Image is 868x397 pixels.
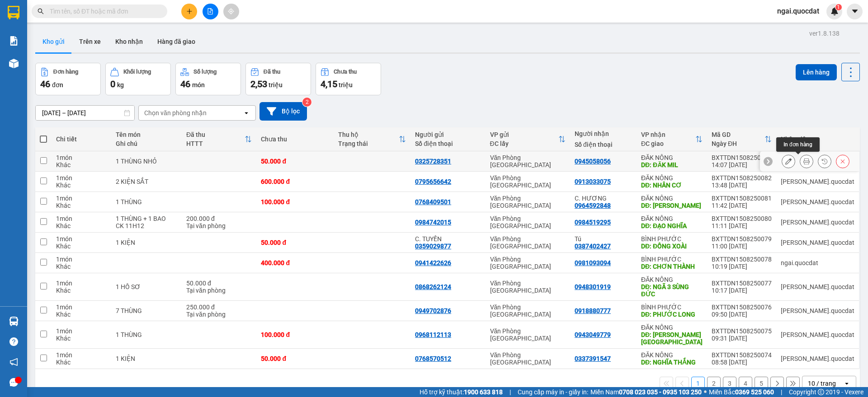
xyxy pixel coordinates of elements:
div: C. TUYẾN [415,235,481,243]
button: Chưa thu4,15 triệu [316,63,381,95]
div: 0768570512 [415,355,451,362]
div: 0868262124 [415,283,451,290]
img: logo [4,39,67,70]
div: 0337391547 [575,355,611,362]
div: 0913033075 [575,178,611,185]
div: BXTTDN1508250076 [712,304,772,311]
div: 200.000 đ [186,215,252,222]
div: Văn Phòng [GEOGRAPHIC_DATA] [490,195,566,209]
button: 3 [723,377,736,390]
div: Văn Phòng [GEOGRAPHIC_DATA] [490,256,566,270]
div: Khối lượng [123,69,151,75]
button: file-add [203,4,218,19]
div: ĐC giao [641,140,695,147]
span: triệu [339,81,353,89]
div: 13:48 [DATE] [712,182,772,189]
span: notification [9,358,18,366]
span: đơn [52,81,63,89]
div: 250.000 đ [186,304,252,311]
div: 1 món [56,256,107,263]
div: 0945058056 [575,158,611,165]
th: Toggle SortBy [707,127,776,151]
span: Miền Nam [590,387,702,397]
div: 1 HỒ SƠ [116,283,177,290]
div: BXTTDN1508250075 [712,327,772,335]
div: C. HƯƠNG [575,195,632,202]
div: Khác [56,243,107,250]
span: | [781,387,782,397]
div: Nhân viên [781,135,854,143]
div: DĐ: PHƯỚC LONG [641,311,703,318]
strong: 0369 525 060 [735,388,774,396]
div: Khác [56,202,107,209]
span: aim [228,8,234,14]
div: DĐ: ĐĂK MIL [641,161,703,168]
div: 400.000 đ [261,259,329,266]
div: Khác [56,335,107,342]
div: Văn Phòng [GEOGRAPHIC_DATA] [490,154,566,168]
div: ngai.quocdat [781,259,854,266]
div: Văn Phòng [GEOGRAPHIC_DATA] [490,304,566,318]
div: simon.quocdat [781,307,854,314]
div: BXTTDN1508250080 [712,215,772,222]
div: 1 THÙNG [116,331,177,338]
button: Khối lượng0kg [105,63,171,95]
div: CK 11H12 [116,222,177,229]
sup: 1 [835,4,842,10]
div: 11:11 [DATE] [712,222,772,229]
span: BXTTDN1508250083 [96,61,173,70]
div: 10 / trang [808,379,836,388]
span: search [38,8,44,14]
button: Kho nhận [108,31,150,52]
div: 1 THÙNG + 1 BAO [116,215,177,222]
img: warehouse-icon [9,59,19,68]
th: Toggle SortBy [182,127,256,151]
div: 1 món [56,327,107,335]
div: Văn Phòng [GEOGRAPHIC_DATA] [490,174,566,189]
div: Khác [56,182,107,189]
div: HTTT [186,140,245,147]
div: Số điện thoại [415,140,481,147]
div: 09:50 [DATE] [712,311,772,318]
span: ngai.quocdat [770,5,826,17]
span: file-add [207,8,213,14]
div: Tú [575,235,632,243]
div: Đã thu [186,131,245,138]
div: Đã thu [264,69,280,75]
button: aim [223,4,239,19]
span: 46 [40,79,50,89]
button: caret-down [847,4,863,19]
div: 1 THÙNG NHỎ [116,158,177,165]
div: 0981093094 [575,259,611,266]
button: Số lượng46món [175,63,241,95]
div: 1 KIỆN [116,355,177,362]
div: Tại văn phòng [186,287,252,294]
div: DĐ: NHÂN CƠ [641,182,703,189]
span: kg [117,81,124,89]
div: 09:31 [DATE] [712,335,772,342]
div: 0795656642 [415,178,451,185]
div: Sửa đơn hàng [782,154,795,168]
button: Hàng đã giao [150,31,203,52]
div: BXTTDN1508250081 [712,195,772,202]
span: plus [186,8,193,14]
span: caret-down [851,7,859,15]
button: Bộ lọc [259,102,307,121]
div: BXTTDN1508250079 [712,235,772,243]
div: 7 THÙNG [116,307,177,314]
span: message [9,378,18,387]
div: Khác [56,287,107,294]
div: ver 1.8.138 [809,28,840,38]
div: 0984742015 [415,219,451,226]
div: Văn Phòng [GEOGRAPHIC_DATA] [490,280,566,294]
div: Mã GD [712,131,764,138]
th: Toggle SortBy [334,127,410,151]
img: warehouse-icon [9,317,19,326]
div: simon.quocdat [781,283,854,290]
div: 600.000 đ [261,178,329,185]
div: simon.quocdat [781,355,854,362]
div: ĐĂK NÔNG [641,324,703,331]
div: ĐĂK NÔNG [641,154,703,161]
div: simon.quocdat [781,239,854,246]
svg: open [843,380,850,387]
